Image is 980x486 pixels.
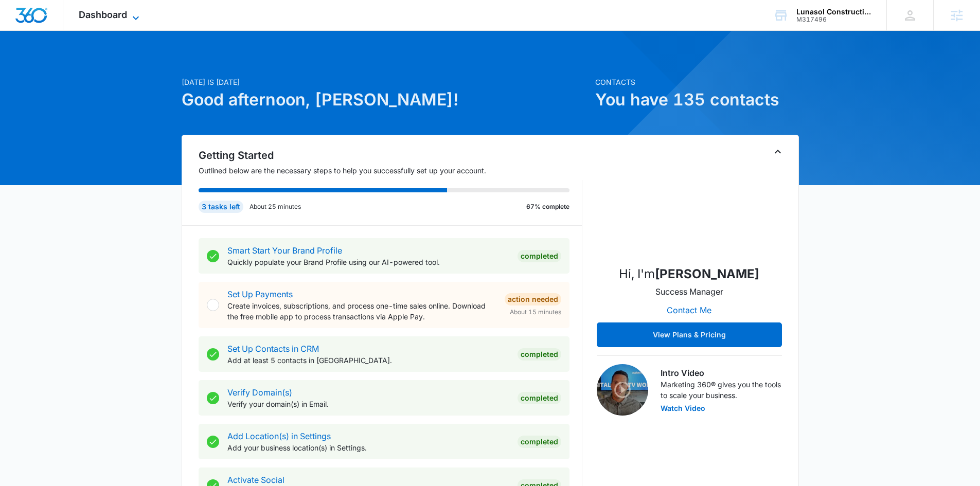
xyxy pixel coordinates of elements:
[595,77,799,87] p: Contacts
[518,392,561,404] div: Completed
[182,77,589,87] p: [DATE] is [DATE]
[182,87,589,112] h1: Good afternoon, [PERSON_NAME]!
[227,245,342,256] a: Smart Start Your Brand Profile
[656,298,722,322] button: Contact Me
[518,436,561,448] div: Completed
[655,266,759,281] strong: [PERSON_NAME]
[510,308,561,317] span: About 15 minutes
[619,265,759,283] p: Hi, I'm
[595,87,799,112] h1: You have 135 contacts
[526,202,569,211] p: 67% complete
[227,257,509,267] p: Quickly populate your Brand Profile using our AI-powered tool.
[597,322,782,347] button: View Plans & Pricing
[796,16,871,23] div: account id
[227,399,509,409] p: Verify your domain(s) in Email.
[772,146,784,158] button: Toggle Collapse
[661,367,782,379] h3: Intro Video
[505,293,561,305] div: Action Needed
[250,202,301,211] p: About 25 minutes
[227,387,292,398] a: Verify Domain(s)
[227,355,509,366] p: Add at least 5 contacts in [GEOGRAPHIC_DATA].
[661,405,705,412] button: Watch Video
[199,165,582,176] p: Outlined below are the necessary steps to help you successfully set up your account.
[597,364,648,416] img: Intro Video
[227,431,331,441] a: Add Location(s) in Settings
[518,348,561,361] div: Completed
[199,148,582,163] h2: Getting Started
[199,201,243,213] div: 3 tasks left
[796,8,871,16] div: account name
[79,9,127,20] span: Dashboard
[655,285,723,298] p: Success Manager
[227,344,319,354] a: Set Up Contacts in CRM
[638,154,741,257] img: Christian Kellogg
[661,379,782,401] p: Marketing 360® gives you the tools to scale your business.
[227,475,284,485] a: Activate Social
[227,300,496,322] p: Create invoices, subscriptions, and process one-time sales online. Download the free mobile app t...
[227,442,509,453] p: Add your business location(s) in Settings.
[227,289,293,299] a: Set Up Payments
[518,250,561,262] div: Completed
